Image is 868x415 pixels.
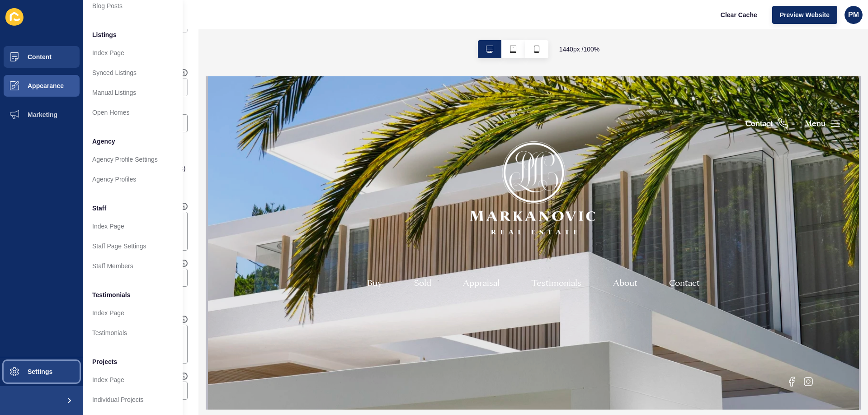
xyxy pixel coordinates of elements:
a: Sold [206,201,223,212]
a: Buy [159,201,175,212]
div: Menu [597,42,618,53]
button: Clear Cache [713,6,765,24]
a: Staff Page Settings [83,236,183,256]
span: Preview Website [780,10,830,19]
a: Contact [461,201,492,212]
span: Staff [92,204,106,213]
span: PM [848,10,859,19]
a: Agency Profile Settings [83,149,183,169]
span: Projects [92,357,117,366]
div: Contact [538,42,565,53]
a: Index Page [83,303,183,323]
a: Manual Listings [83,83,183,103]
a: Appraisal [255,201,292,212]
a: Index Page [83,43,183,63]
a: Open Homes [83,103,183,122]
span: Listings [92,30,117,39]
a: Testimonials [323,201,373,212]
button: Menu [597,42,633,53]
a: Testimonials [83,323,183,343]
a: Index Page [83,370,183,390]
button: Preview Website [772,6,837,24]
a: Synced Listings [83,63,183,83]
a: Index Page [83,216,183,236]
span: Clear Cache [721,10,757,19]
a: Agency Profiles [83,169,183,189]
a: Individual Projects [83,390,183,410]
a: Staff Members [83,256,183,276]
span: 1440 px / 100 % [559,45,600,54]
img: logo [253,65,398,159]
span: Agency [92,137,115,146]
span: Testimonials [92,290,131,299]
a: About [405,201,429,212]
